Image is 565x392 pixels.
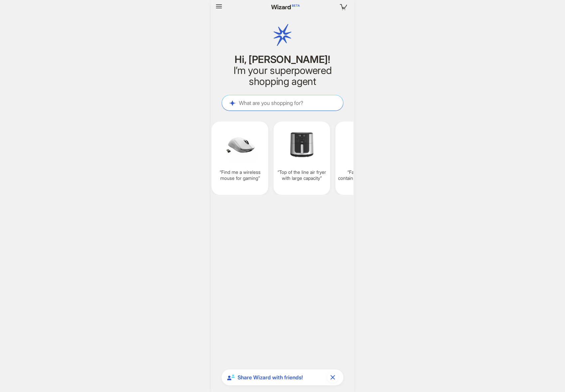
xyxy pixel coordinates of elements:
[214,126,266,164] img: Find%20me%20a%20wireless%20mouse%20for%20gaming-715c5ba0.png
[276,169,327,181] q: Top of the line air fryer with large capacity
[238,374,325,381] span: Share Wizard with friends!
[276,126,327,164] img: Top%20of%20the%20line%20air%20fryer%20with%20large%20capacity-d8b2d60f.png
[222,369,343,385] div: Share Wizard with friends!
[338,126,389,164] img: Face%20wash%20that%20contains%20hyaluronic%20acid-6f0c777e.png
[212,122,268,195] div: Find me a wireless mouse for gaming
[335,122,392,195] div: Face wash that contains hyaluronic acid
[222,65,343,87] h2: I’m your superpowered shopping agent
[214,169,266,181] q: Find me a wireless mouse for gaming
[274,122,330,195] div: Top of the line air fryer with large capacity
[338,169,389,181] q: Face wash that contains hyaluronic acid
[222,54,343,65] h1: Hi, [PERSON_NAME]!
